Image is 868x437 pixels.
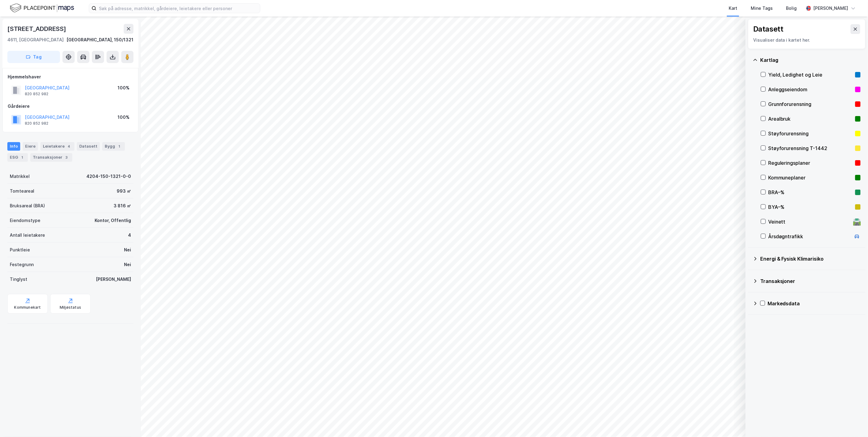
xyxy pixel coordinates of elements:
div: 3 [64,154,70,160]
div: Eiendomstype [10,217,40,224]
div: 3 816 ㎡ [114,202,131,209]
div: Nei [124,246,131,254]
div: Kartlag [760,56,861,64]
div: Festegrunn [10,261,34,268]
div: Grunnforurensning [768,100,853,108]
div: Kontor, Offentlig [95,217,131,224]
div: 820 852 982 [25,121,48,126]
iframe: Chat Widget [837,408,868,437]
div: 100% [118,84,130,92]
div: 4 [128,232,131,239]
div: Gårdeiere [8,103,133,110]
div: 4204-150-1321-0-0 [86,173,131,180]
div: Veinett [768,218,851,225]
div: Bruksareal (BRA) [10,202,45,209]
div: 1 [19,154,25,160]
div: Transaksjoner [30,153,72,162]
img: logo.f888ab2527a4732fd821a326f86c7f29.svg [10,3,74,13]
div: Datasett [753,24,783,34]
div: BRA–% [768,189,853,196]
div: Tomteareal [10,187,34,195]
div: Yield, Ledighet og Leie [768,71,853,78]
div: ESG [7,153,28,162]
div: Kommunekart [14,305,41,310]
div: Datasett [77,142,100,151]
div: Visualiser data i kartet her. [753,36,860,44]
div: 🛣️ [853,218,861,226]
div: Tinglyst [10,276,27,283]
div: Mine Tags [751,5,773,12]
div: 993 ㎡ [117,187,131,195]
div: Reguleringsplaner [768,159,853,167]
div: Markedsdata [768,300,861,307]
div: Støyforurensning T-1442 [768,145,853,152]
div: Støyforurensning [768,130,853,137]
div: Leietakere [40,142,74,151]
div: Bolig [786,5,797,12]
div: 820 852 982 [25,92,48,96]
div: 100% [118,114,130,121]
button: Tag [7,51,60,63]
div: Antall leietakere [10,232,45,239]
div: Punktleie [10,246,30,254]
div: BYA–% [768,203,853,211]
div: 1 [116,143,122,149]
div: Arealbruk [768,115,853,122]
div: Årsdøgntrafikk [768,233,851,240]
div: Transaksjoner [760,277,861,285]
div: Kart [729,5,737,12]
div: Nei [124,261,131,268]
div: Eiere [23,142,38,151]
div: Miljøstatus [60,305,81,310]
div: 4 [66,143,72,149]
div: Matrikkel [10,173,30,180]
div: Anleggseiendom [768,86,853,93]
input: Søk på adresse, matrikkel, gårdeiere, leietakere eller personer [96,4,260,13]
div: Hjemmelshaver [8,73,133,81]
div: [STREET_ADDRESS] [7,24,67,34]
div: Kontrollprogram for chat [837,408,868,437]
div: [PERSON_NAME] [96,276,131,283]
div: Kommuneplaner [768,174,853,181]
div: Bygg [102,142,125,151]
div: [PERSON_NAME] [814,5,848,12]
div: [GEOGRAPHIC_DATA], 150/1321 [66,36,133,43]
div: Energi & Fysisk Klimarisiko [760,255,861,262]
div: 4611, [GEOGRAPHIC_DATA] [7,36,64,43]
div: Info [7,142,20,151]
